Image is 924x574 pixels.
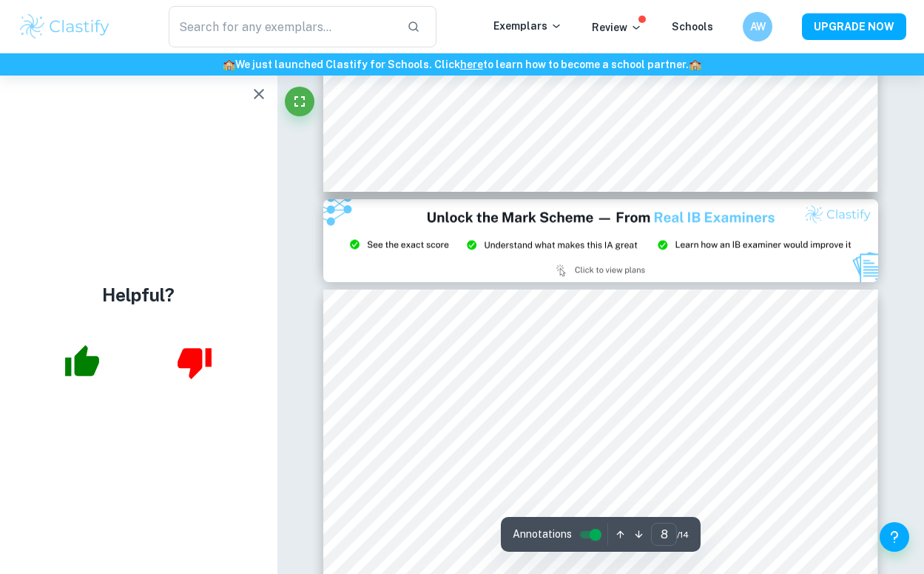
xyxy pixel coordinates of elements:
[223,59,235,70] span: 🏫
[592,19,642,36] p: Review
[743,12,772,41] button: AW
[513,527,572,542] span: Annotations
[460,59,483,70] a: here
[880,522,909,552] button: Help and Feedback
[3,56,921,73] h6: We just launched Clastify for Schools. Click to learn how to become a school partner.
[493,18,562,34] p: Exemplars
[18,12,112,41] img: Clastify logo
[672,21,713,33] a: Schools
[689,59,701,70] span: 🏫
[749,19,766,35] h6: AW
[677,528,689,541] span: / 14
[102,281,175,308] h4: Helpful?
[285,87,314,116] button: Fullscreen
[323,199,877,282] img: Ad
[169,6,394,47] input: Search for any exemplars...
[802,13,906,40] button: UPGRADE NOW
